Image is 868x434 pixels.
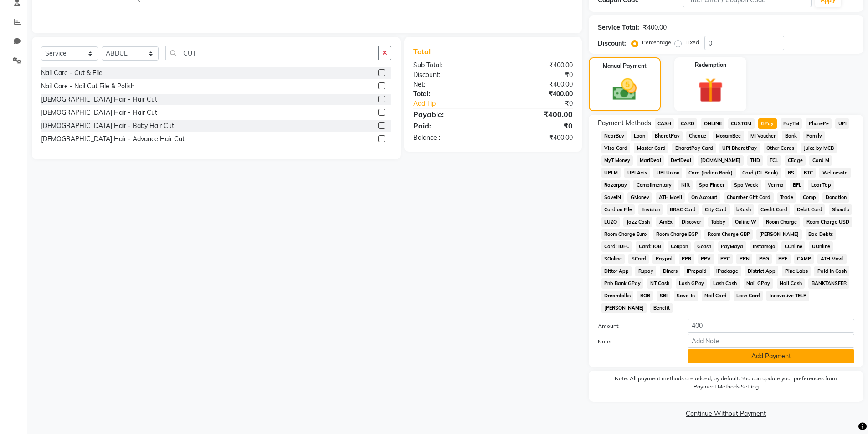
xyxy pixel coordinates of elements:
[747,155,763,166] span: THD
[694,241,714,252] span: Gcash
[748,131,779,141] span: MI Voucher
[731,180,761,190] span: Spa Week
[672,143,716,153] span: BharatPay Card
[814,266,849,276] span: Paid in Cash
[698,254,714,264] span: PPV
[758,118,777,129] span: GPay
[638,204,663,215] span: Envision
[764,143,797,153] span: Other Cards
[777,192,796,203] span: Trade
[657,291,670,301] span: SBI
[668,241,691,252] span: Coupon
[41,108,157,117] div: [DEMOGRAPHIC_DATA] Hair - Hair Cut
[790,180,804,190] span: BFL
[667,204,699,215] span: BRAC Card
[767,155,781,166] span: TCL
[785,155,806,166] span: CEdge
[406,120,493,131] div: Paid:
[766,291,809,301] span: Innovative TELR
[745,266,779,276] span: District App
[688,319,854,333] input: Amount
[734,204,754,215] span: bKash
[688,192,720,203] span: On Account
[493,61,580,70] div: ₹400.00
[701,118,724,129] span: ONLINE
[690,75,731,106] img: _gift.svg
[605,76,644,103] img: _cash.svg
[41,68,103,78] div: Nail Care - Cut & File
[601,241,632,252] span: Card: IDFC
[718,241,746,252] span: PayMaya
[714,266,741,276] span: iPackage
[809,155,832,166] span: Card M
[763,217,800,227] span: Room Charge
[656,192,685,203] span: ATH Movil
[809,241,833,252] span: UOnline
[702,291,730,301] span: Nail Card
[493,109,580,120] div: ₹400.00
[782,131,800,141] span: Bank
[765,180,786,190] span: Venmo
[493,89,580,99] div: ₹400.00
[406,109,493,120] div: Payable:
[822,192,849,203] span: Donation
[688,334,854,348] input: Add Note
[808,278,849,289] span: BANKTANSFER
[693,383,759,391] label: Payment Methods Setting
[794,204,825,215] span: Debit Card
[744,278,773,289] span: Nail GPay
[679,217,704,227] span: Discover
[406,89,493,99] div: Total:
[601,131,627,141] span: NearBuy
[740,168,781,178] span: Card (DL Bank)
[653,168,682,178] span: UPI Union
[165,46,379,60] input: Search or Scan
[598,39,626,48] div: Discount:
[736,254,752,264] span: PPN
[406,80,493,89] div: Net:
[634,143,668,153] span: Master Card
[678,180,693,190] span: Nift
[41,95,157,104] div: [DEMOGRAPHIC_DATA] Hair - Hair Cut
[776,254,791,264] span: PPE
[704,229,753,240] span: Room Charge GBP
[406,133,493,143] div: Balance :
[655,118,674,129] span: CASH
[636,241,664,252] span: Card: IOB
[806,229,836,240] span: Bad Debts
[627,192,652,203] span: GMoney
[724,192,774,203] span: Chamber Gift Card
[835,118,849,129] span: UPI
[406,70,493,80] div: Discount:
[628,254,649,264] span: SCard
[676,278,707,289] span: Lash GPay
[601,278,644,289] span: Pnb Bank GPay
[684,266,710,276] span: iPrepaid
[686,131,709,141] span: Cheque
[601,143,631,153] span: Visa Card
[493,80,580,89] div: ₹400.00
[601,168,621,178] span: UPI M
[643,23,667,32] div: ₹400.00
[601,180,630,190] span: Razorpay
[41,134,185,144] div: [DEMOGRAPHIC_DATA] Hair - Advance Hair Cut
[631,131,648,141] span: Loan
[598,118,651,128] span: Payment Methods
[758,204,791,215] span: Credit Card
[508,99,580,108] div: ₹0
[695,61,726,69] label: Redemption
[750,241,778,252] span: Instamojo
[601,254,625,264] span: SOnline
[688,349,854,363] button: Add Payment
[777,278,805,289] span: Nail Cash
[598,374,854,394] label: Note: All payment methods are added, by default. You can update your preferences from
[601,217,620,227] span: LUZO
[732,217,760,227] span: Online W
[591,337,681,346] label: Note:
[406,61,493,70] div: Sub Total:
[601,303,647,313] span: [PERSON_NAME]
[808,180,834,190] span: LoanTap
[601,266,632,276] span: Dittor App
[713,131,744,141] span: MosamBee
[801,168,816,178] span: BTC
